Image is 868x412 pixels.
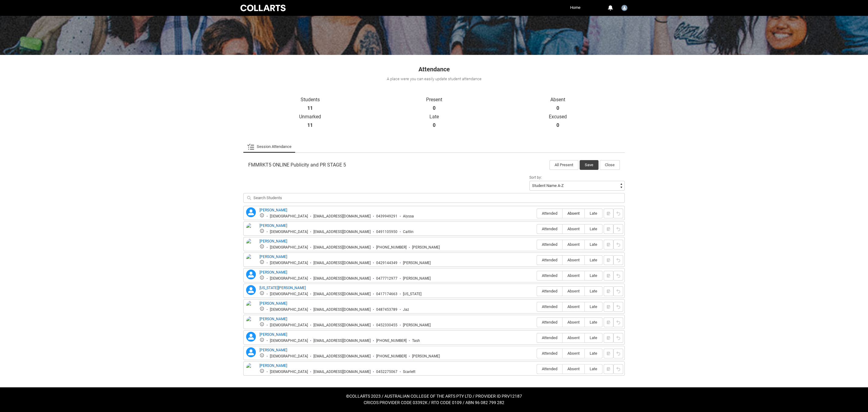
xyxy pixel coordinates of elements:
a: [PERSON_NAME] [259,224,287,228]
button: Reset [613,209,623,218]
button: Reset [613,224,623,234]
div: Tash [412,339,420,343]
strong: 11 [307,105,313,111]
span: Attended [537,335,562,340]
img: Scarlett Sekine [246,363,256,376]
a: [US_STATE][PERSON_NAME] [259,286,306,290]
button: Reset [613,286,623,296]
a: Home [569,3,582,12]
div: [DEMOGRAPHIC_DATA] [270,214,308,219]
span: Absent [563,258,584,262]
div: Alyssa [403,214,414,219]
p: Absent [496,97,620,103]
span: Absent [563,304,584,309]
span: Sort by: [529,175,542,180]
lightning-icon: Natasha Egger [246,332,256,342]
span: Absent [563,351,584,356]
button: Reset [613,302,623,312]
button: Reset [613,333,623,343]
button: All Present [549,160,578,170]
span: Late [585,211,602,216]
div: 0452275067 [376,370,397,374]
div: [PERSON_NAME] [412,245,440,250]
img: Melissa Colosimo [246,316,256,330]
div: 0452330455 [376,323,397,328]
span: Late [585,304,602,309]
button: Reset [613,240,623,249]
a: [PERSON_NAME] [259,208,287,212]
div: [EMAIL_ADDRESS][DOMAIN_NAME] [313,292,371,296]
a: [PERSON_NAME] [259,317,287,321]
div: [EMAIL_ADDRESS][DOMAIN_NAME] [313,230,371,234]
div: [EMAIL_ADDRESS][DOMAIN_NAME] [313,214,371,219]
a: [PERSON_NAME] [259,364,287,368]
div: [EMAIL_ADDRESS][DOMAIN_NAME] [313,245,371,250]
span: Attended [537,320,562,324]
div: 0439949291 [376,214,397,219]
span: Attended [537,273,562,278]
span: Late [585,273,602,278]
span: Absent [563,211,584,216]
p: Excused [496,114,620,120]
div: 0417174663 [376,292,397,296]
button: Reset [613,364,623,374]
div: [PHONE_NUMBER] [376,245,407,250]
div: [EMAIL_ADDRESS][DOMAIN_NAME] [313,276,371,281]
img: Jasmine Stannard [246,301,256,314]
p: Present [372,97,496,103]
span: Late [585,335,602,340]
p: Students [248,97,372,103]
a: [PERSON_NAME] [259,255,287,259]
div: [DEMOGRAPHIC_DATA] [270,354,308,359]
span: Attendance [418,66,450,73]
button: User Profile Jade.Roberts [620,2,629,12]
div: [EMAIL_ADDRESS][DOMAIN_NAME] [313,323,371,328]
strong: 0 [556,105,559,111]
span: Late [585,242,602,247]
div: [EMAIL_ADDRESS][DOMAIN_NAME] [313,339,371,343]
button: Reset [613,271,623,281]
p: Late [372,114,496,120]
div: [EMAIL_ADDRESS][DOMAIN_NAME] [313,370,371,374]
strong: 0 [432,105,435,111]
strong: 0 [556,122,559,128]
img: Daniel Sedigh [246,238,256,252]
div: [PERSON_NAME] [403,261,431,265]
lightning-icon: Robyn Maynard-Brewer [246,347,256,357]
a: [PERSON_NAME] [259,301,287,306]
span: Late [585,258,602,262]
a: Session Attendance [247,141,291,153]
div: A place were you can easily update student attendance [243,76,625,82]
div: [DEMOGRAPHIC_DATA] [270,323,308,328]
span: FMMRKT5 ONLINE Publicity and PR STAGE 5 [248,162,346,168]
div: [DEMOGRAPHIC_DATA] [270,307,308,312]
span: Late [585,351,602,356]
img: Jade.Roberts [621,5,627,11]
span: Attended [537,289,562,293]
span: Attended [537,211,562,216]
lightning-icon: Indiana Cox [246,285,256,295]
span: Absent [563,335,584,340]
button: Close [600,160,620,170]
div: [EMAIL_ADDRESS][DOMAIN_NAME] [313,354,371,359]
a: [PERSON_NAME] [259,348,287,352]
strong: 11 [307,122,313,128]
lightning-icon: Alyssa Beutel [246,207,256,217]
div: [DEMOGRAPHIC_DATA] [270,245,308,250]
lightning-icon: Hannah Blake [246,270,256,279]
div: 0477712977 [376,276,397,281]
div: [PERSON_NAME] [403,276,431,281]
span: Absent [563,273,584,278]
div: [DEMOGRAPHIC_DATA] [270,370,308,374]
div: [US_STATE] [403,292,422,296]
div: [DEMOGRAPHIC_DATA] [270,230,308,234]
div: [PHONE_NUMBER] [376,354,407,359]
div: [DEMOGRAPHIC_DATA] [270,292,308,296]
span: Absent [563,367,584,371]
a: [PERSON_NAME] [259,332,287,337]
div: Jaz [403,307,409,312]
div: [DEMOGRAPHIC_DATA] [270,276,308,281]
button: Save [580,160,598,170]
a: [PERSON_NAME] [259,270,287,274]
span: Attended [537,258,562,262]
